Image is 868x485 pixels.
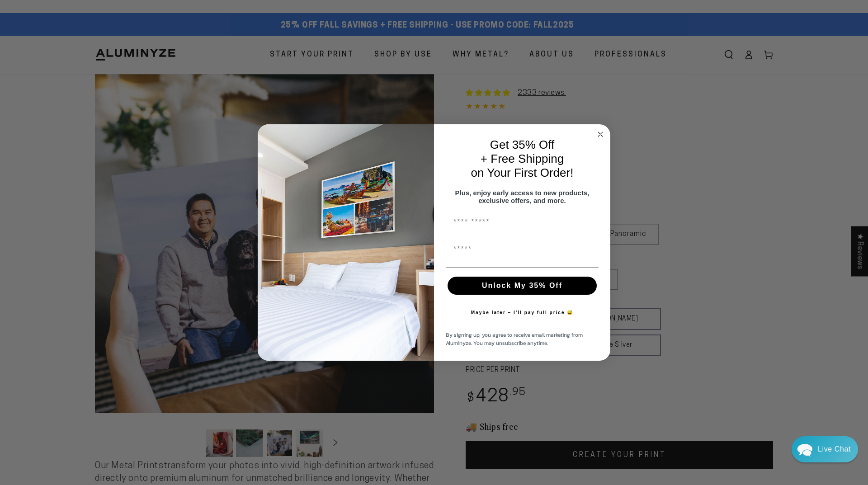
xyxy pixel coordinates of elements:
div: Contact Us Directly [818,436,851,462]
img: 728e4f65-7e6c-44e2-b7d1-0292a396982f.jpeg [258,124,434,361]
span: By signing up, you agree to receive email marketing from Aluminyze. You may unsubscribe anytime. [446,331,583,347]
span: + Free Shipping [481,152,564,165]
span: on Your First Order! [471,166,574,179]
img: underline [446,268,599,268]
button: Maybe later – I’ll pay full price 😅 [467,304,578,322]
span: Plus, enjoy early access to new products, exclusive offers, and more. [455,189,590,204]
button: Unlock My 35% Off [448,277,597,295]
button: Close dialog [595,129,606,140]
div: Chat widget toggle [792,436,858,462]
span: Get 35% Off [490,138,555,151]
